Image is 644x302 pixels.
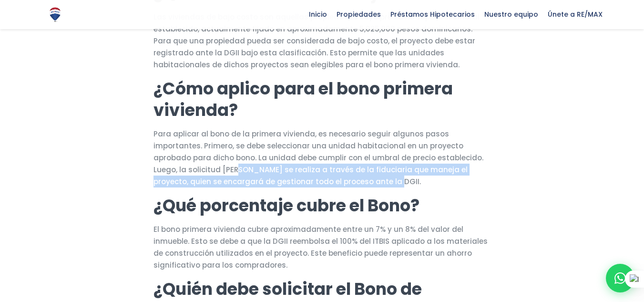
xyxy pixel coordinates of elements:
span: Únete a RE/MAX [543,7,607,21]
p: El bono primera vivienda cubre aproximadamente entre un 7% y un 8% del valor del inmueble. Esto s... [153,223,491,271]
img: Logo de REMAX [47,6,63,23]
span: Préstamos Hipotecarios [386,7,480,21]
span: Propiedades [332,7,386,21]
span: Nuestro equipo [480,7,543,21]
strong: ¿Qué porcentaje cubre el Bono? [153,194,419,217]
strong: ¿Cómo aplico para el bono primera vivienda? [153,77,453,122]
p: Para aplicar al bono de la primera vivienda, es necesario seguir algunos pasos importantes. Prime... [153,128,491,187]
p: Las viviendas de bajo costo son aquellas propiedades cuyo precio no supera el umbral establecido,... [153,11,491,71]
span: Inicio [304,7,332,21]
